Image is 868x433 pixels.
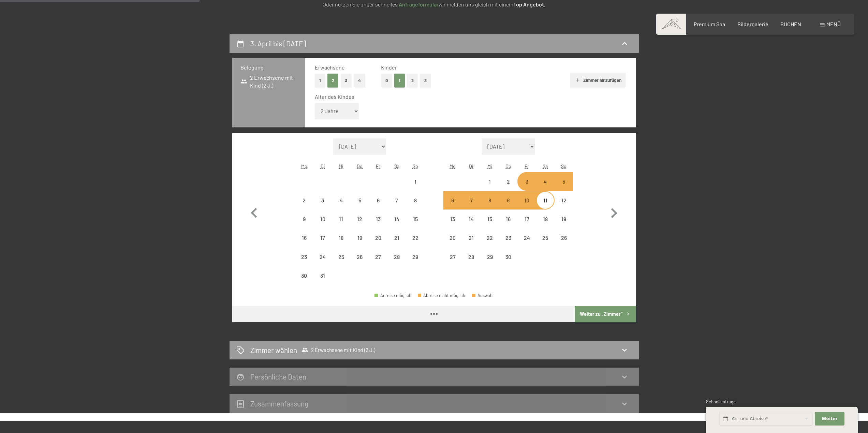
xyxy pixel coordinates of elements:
[418,293,466,298] div: Abreise nicht möglich
[381,74,392,88] button: 0
[333,235,350,252] div: 18
[295,229,313,247] div: Anreise nicht möglich
[517,210,536,228] div: Anreise nicht möglich
[339,163,343,169] abbr: Mittwoch
[406,210,424,228] div: Sun Mar 15 2026
[443,191,462,210] div: Mon Apr 06 2026
[351,191,369,210] div: Anreise nicht möglich
[351,210,369,228] div: Anreise nicht möglich
[517,191,536,210] div: Anreise nicht möglich
[370,198,387,215] div: 6
[314,235,331,252] div: 17
[313,247,332,266] div: Anreise nicht möglich
[463,254,480,271] div: 28
[561,163,567,169] abbr: Sonntag
[374,293,411,298] div: Anreise möglich
[536,210,555,228] div: Anreise nicht möglich
[354,74,365,88] button: 4
[499,191,517,210] div: Thu Apr 09 2026
[315,93,621,100] div: Alter des Kindes
[250,372,306,381] h2: Persönliche Daten
[499,247,517,266] div: Anreise nicht möglich
[463,216,480,233] div: 14
[780,21,801,27] a: BUCHEN
[351,247,369,266] div: Anreise nicht möglich
[499,172,517,190] div: Anreise nicht möglich
[406,229,424,247] div: Sun Mar 22 2026
[555,229,573,247] div: Sun Apr 26 2026
[333,198,350,215] div: 4
[555,210,573,228] div: Sun Apr 19 2026
[505,163,511,169] abbr: Donnerstag
[518,198,535,215] div: 10
[525,163,529,169] abbr: Freitag
[369,229,387,247] div: Anreise nicht möglich
[313,247,332,266] div: Tue Mar 24 2026
[296,254,313,271] div: 23
[295,247,313,266] div: Anreise nicht möglich
[517,191,536,210] div: Fri Apr 10 2026
[462,247,481,266] div: Tue Apr 28 2026
[472,293,494,298] div: Auswahl
[500,216,517,233] div: 16
[536,229,555,247] div: Anreise nicht möglich
[481,229,499,247] div: Wed Apr 22 2026
[369,191,387,210] div: Fri Mar 06 2026
[536,191,555,210] div: Anreise nicht möglich
[481,229,499,247] div: Anreise nicht möglich
[443,191,462,210] div: Anreise nicht möglich
[406,247,424,266] div: Anreise nicht möglich
[537,198,554,215] div: 11
[517,229,536,247] div: Fri Apr 24 2026
[351,229,369,247] div: Thu Mar 19 2026
[420,74,431,88] button: 3
[332,247,350,266] div: Anreise nicht möglich
[694,21,725,27] span: Premium Spa
[313,210,332,228] div: Anreise nicht möglich
[413,163,418,169] abbr: Sonntag
[313,191,332,210] div: Anreise nicht möglich
[388,216,405,233] div: 14
[240,64,297,71] h3: Belegung
[462,191,481,210] div: Tue Apr 07 2026
[332,191,350,210] div: Anreise nicht möglich
[295,229,313,247] div: Mon Mar 16 2026
[815,412,844,426] button: Weiter
[387,191,406,210] div: Anreise nicht möglich
[313,266,332,285] div: Anreise nicht möglich
[250,39,306,48] h2: 3. April bis [DATE]
[295,191,313,210] div: Mon Mar 02 2026
[406,172,424,190] div: Anreise nicht möglich
[481,235,498,252] div: 22
[462,247,481,266] div: Anreise nicht möglich
[555,172,573,190] div: Anreise nicht möglich
[444,216,461,233] div: 13
[481,210,499,228] div: Anreise nicht möglich
[450,163,456,169] abbr: Montag
[332,229,350,247] div: Wed Mar 18 2026
[376,163,380,169] abbr: Freitag
[313,229,332,247] div: Tue Mar 17 2026
[387,247,406,266] div: Sat Mar 28 2026
[462,229,481,247] div: Anreise nicht möglich
[394,74,405,88] button: 1
[487,163,492,169] abbr: Mittwoch
[462,210,481,228] div: Anreise nicht möglich
[399,1,439,7] a: Anfrageformular
[240,74,297,89] span: 2 Erwachsene mit Kind (2 J.)
[341,74,352,88] button: 3
[555,191,573,210] div: Sun Apr 12 2026
[406,210,424,228] div: Anreise nicht möglich
[250,345,297,355] h2: Zimmer wählen
[370,235,387,252] div: 20
[555,172,573,190] div: Sun Apr 05 2026
[481,191,499,210] div: Anreise nicht möglich
[481,198,498,215] div: 8
[555,191,573,210] div: Anreise nicht möglich
[517,172,536,190] div: Anreise nicht möglich
[369,247,387,266] div: Anreise nicht möglich
[444,198,461,215] div: 6
[351,191,369,210] div: Thu Mar 05 2026
[500,254,517,271] div: 30
[332,229,350,247] div: Anreise nicht möglich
